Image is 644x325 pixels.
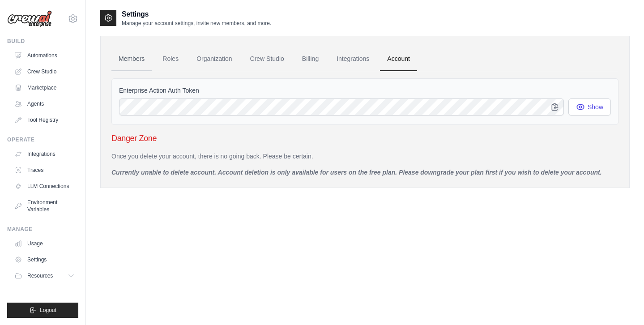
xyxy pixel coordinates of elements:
[122,20,271,27] p: Manage your account settings, invite new members, and more.
[11,81,78,95] a: Marketplace
[11,236,78,251] a: Usage
[40,307,56,314] span: Logout
[11,195,78,217] a: Environment Variables
[295,47,326,71] a: Billing
[7,136,78,143] div: Operate
[7,38,78,45] div: Build
[243,47,291,71] a: Crew Studio
[111,168,618,177] p: Currently unable to delete account. Account deletion is only available for users on the free plan...
[7,303,78,318] button: Logout
[7,10,52,27] img: Logo
[11,48,78,63] a: Automations
[111,132,618,145] h3: Danger Zone
[11,269,78,283] button: Resources
[568,98,611,115] button: Show
[155,47,186,71] a: Roles
[11,113,78,127] a: Tool Registry
[111,47,152,71] a: Members
[189,47,239,71] a: Organization
[7,226,78,233] div: Manage
[329,47,376,71] a: Integrations
[11,97,78,111] a: Agents
[11,179,78,193] a: LLM Connections
[11,64,78,79] a: Crew Studio
[11,147,78,161] a: Integrations
[380,47,417,71] a: Account
[111,152,618,161] p: Once you delete your account, there is no going back. Please be certain.
[11,252,78,267] a: Settings
[11,163,78,177] a: Traces
[27,272,53,279] span: Resources
[122,9,271,20] h2: Settings
[119,86,611,95] label: Enterprise Action Auth Token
